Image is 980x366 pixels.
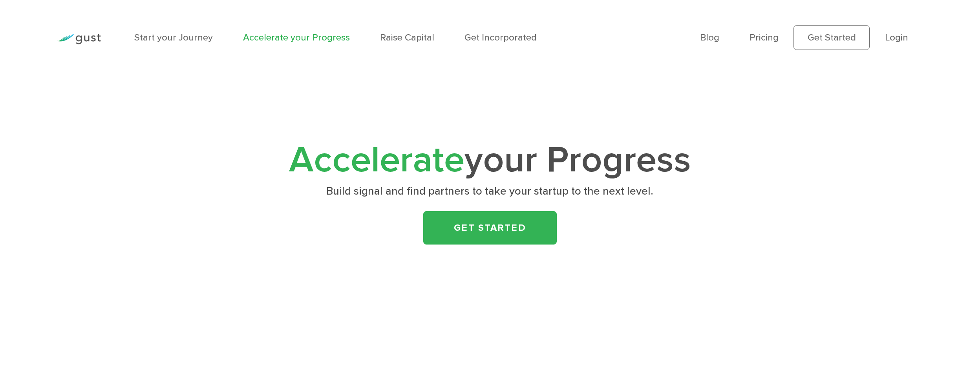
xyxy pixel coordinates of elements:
[284,143,696,177] h1: your Progress
[243,32,350,43] a: Accelerate your Progress
[794,25,870,50] a: Get Started
[750,32,779,43] a: Pricing
[57,34,101,44] img: Gust Logo
[700,32,719,43] a: Blog
[134,32,213,43] a: Start your Journey
[464,32,537,43] a: Get Incorporated
[289,138,464,182] span: Accelerate
[423,211,557,245] a: Get Started
[380,32,434,43] a: Raise Capital
[288,184,692,199] p: Build signal and find partners to take your startup to the next level.
[885,32,908,43] a: Login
